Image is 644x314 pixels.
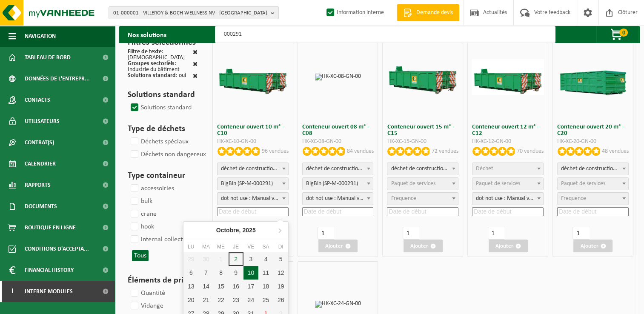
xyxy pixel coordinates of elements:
label: crane [129,208,157,220]
div: 23 [229,293,243,307]
div: : [DEMOGRAPHIC_DATA] [128,49,193,61]
div: Sa [258,243,273,251]
div: : Industrie du bâtiment [128,61,193,73]
input: Date de début [472,207,544,216]
span: Frequence [561,195,586,202]
label: internal collection [129,233,191,246]
input: Date de début [387,207,458,216]
div: 25 [258,293,273,307]
h3: Type de déchets [128,123,197,135]
span: Déchet [476,166,493,172]
span: déchet de construction et de démolition mélangé (inerte et non inerte) [218,163,288,175]
div: 6 [183,266,198,280]
div: 2 [229,252,243,266]
label: Information interne [325,6,384,19]
label: Solutions standard [129,101,192,114]
h3: Type containeur [128,169,197,182]
p: 70 vendues [517,147,544,156]
img: HK-XC-20-GN-00 [557,59,629,95]
img: HK-XC-12-GN-00 [472,59,544,95]
span: 01-000001 - VILLEROY & BOCH WELLNESS NV - [GEOGRAPHIC_DATA] [113,7,267,20]
span: dot not use : Manual voor MyVanheede [303,193,373,205]
span: BigBin (SP-M-000291) [303,178,373,190]
input: 1 [488,227,504,240]
label: Déchets spéciaux [129,135,189,148]
div: 5 [273,252,288,266]
div: Di [273,243,288,251]
span: Solutions standard [128,72,176,79]
span: déchet de construction et de démolition mélangé (inerte et non inerte) [302,163,374,175]
h3: Éléments de prix [128,274,197,287]
div: 18 [258,280,273,293]
h3: Conteneur ouvert 12 m³ - C12 [472,124,544,137]
span: Paquet de services [391,180,435,187]
span: Tableau de bord [25,47,71,68]
div: Je [229,243,243,251]
button: 0 [596,26,639,43]
div: 11 [258,266,273,280]
input: Chercher [215,26,555,43]
span: Contrat(s) [25,132,54,153]
span: I [9,281,16,302]
div: Ve [243,243,258,251]
img: HK-XC-24-GN-00 [315,301,361,308]
div: Lu [183,243,198,251]
span: Contacts [25,89,50,111]
span: Documents [25,196,57,217]
span: Rapports [25,174,51,196]
div: 17 [243,280,258,293]
span: Filtre de texte [128,49,162,55]
span: Groupes sectoriels [128,60,175,67]
div: 12 [273,266,288,280]
div: 21 [198,293,213,307]
button: Ajouter [489,240,528,252]
input: Date de début [557,207,629,216]
button: Ajouter [573,240,613,252]
p: 48 vendues [602,147,629,156]
span: Conditions d'accepta... [25,238,89,260]
span: dot not use : Manual voor MyVanheede [472,192,544,205]
input: 1 [572,227,589,240]
span: déchet de construction et de démolition mélangé (inerte et non inerte) [387,163,458,175]
button: Ajouter [318,240,358,252]
h3: Conteneur ouvert 20 m³ - C20 [557,124,629,137]
span: Interne modules [25,281,73,302]
input: 1 [403,227,419,240]
h2: Nos solutions [119,26,175,43]
span: BigBin (SP-M-000291) [218,178,288,190]
span: dot not use : Manual voor MyVanheede [302,192,374,205]
span: Paquet de services [561,180,605,187]
div: 24 [243,293,258,307]
div: Octobre, [213,223,259,237]
span: déchet de construction et de démolition mélangé (inerte et non inerte) [387,163,458,175]
span: Frequence [391,195,416,202]
span: Navigation [25,26,56,47]
p: 96 vendues [262,147,289,156]
div: HK-XC-12-GN-00 [472,139,544,145]
h3: Conteneur ouvert 10 m³ - C10 [217,124,289,137]
label: bulk [129,195,152,208]
div: 8 [213,266,228,280]
label: hook [129,220,154,233]
span: Paquet de services [476,180,520,187]
span: BigBin (SP-M-000291) [217,177,289,190]
span: Données de l'entrepr... [25,68,90,89]
span: 0 [619,29,628,37]
span: déchet de construction et de démolition mélangé (inerte et non inerte) [558,163,628,175]
a: Demande devis [397,4,459,21]
div: 15 [213,280,228,293]
span: Boutique en ligne [25,217,76,238]
button: 01-000001 - VILLEROY & BOCH WELLNESS NV - [GEOGRAPHIC_DATA] [109,6,279,19]
div: 4 [258,252,273,266]
div: Ma [198,243,213,251]
div: Me [213,243,228,251]
div: 19 [273,280,288,293]
div: : oui [128,73,186,80]
div: HK-XC-08-GN-00 [302,139,374,145]
div: 10 [243,266,258,280]
p: 72 vendues [432,147,458,156]
h3: Conteneur ouvert 08 m³ - C08 [302,124,374,137]
span: Demande devis [414,9,455,17]
label: Vidange [129,300,163,312]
